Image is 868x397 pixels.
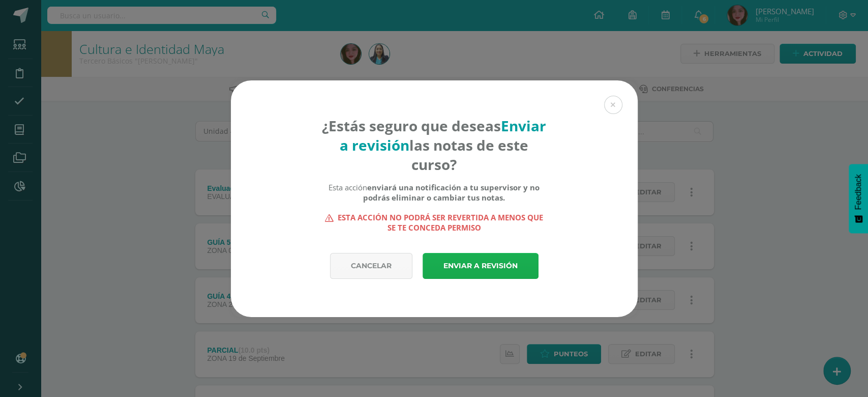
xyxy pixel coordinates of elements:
[321,212,547,233] strong: Esta acción no podrá ser revertida a menos que se te conceda permiso
[849,164,868,233] button: Feedback - Mostrar encuesta
[321,116,547,174] h4: ¿Estás seguro que deseas las notas de este curso?
[330,253,412,279] a: Cancelar
[423,253,538,279] a: Enviar a revisión
[604,96,622,114] button: Close (Esc)
[321,182,547,203] div: Esta acción
[854,174,863,210] span: Feedback
[363,182,540,203] b: enviará una notificación a tu supervisor y no podrás eliminar o cambiar tus notas.
[340,116,546,155] strong: Enviar a revisión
